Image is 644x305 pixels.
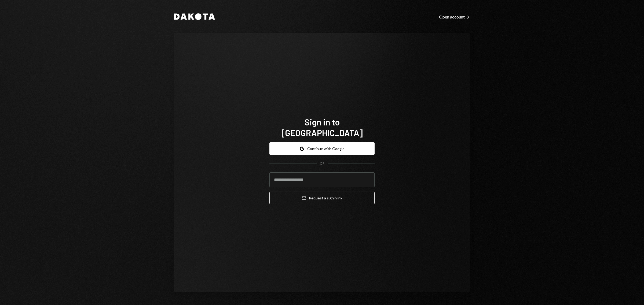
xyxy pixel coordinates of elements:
h1: Sign in to [GEOGRAPHIC_DATA] [269,117,375,138]
button: Request a signinlink [269,192,375,204]
a: Open account [439,14,470,20]
div: Open account [439,14,470,20]
div: OR [320,161,324,166]
button: Continue with Google [269,142,375,155]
